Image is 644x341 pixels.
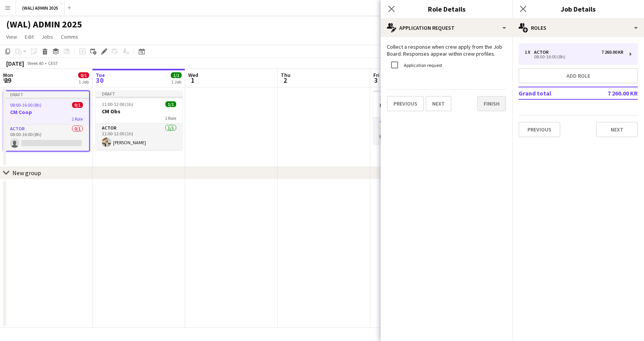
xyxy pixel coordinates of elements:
h3: Job Details [512,4,644,14]
span: 1 Role [72,116,83,122]
a: Edit [22,32,37,42]
span: 1/1 [165,101,176,107]
span: 3 [372,76,380,85]
span: 0/1 [78,72,89,78]
span: Week 40 [26,60,45,66]
div: CEST [48,60,58,66]
div: Draft [4,91,89,97]
button: Previous [519,122,560,137]
label: Application request [402,62,442,68]
span: Edit [25,33,34,40]
p: Collect a response when crew apply from the Job Board. Responses appear within crew profiles. [387,43,506,57]
button: Previous [387,96,424,111]
div: 7 260.00 KR [601,49,623,55]
div: Application Request [381,19,512,37]
div: 1 Job [79,79,89,85]
div: Actor [534,49,552,55]
span: 1/1 [171,72,182,78]
span: 29 [2,76,13,85]
span: 30 [94,76,105,85]
td: Grand total [519,87,589,99]
h3: CM Obs [96,108,182,115]
button: Finish [477,96,506,111]
h3: Role Details [381,4,512,14]
span: Jobs [41,33,53,40]
app-job-card: Draft11:00-12:00 (1h)1/1CM Obs1 RoleActor1/111:00-12:00 (1h)[PERSON_NAME] [96,90,182,150]
div: 1 Job [171,79,181,85]
span: 1 Role [165,115,176,121]
a: Jobs [38,32,56,42]
span: 12:00-16:00 (4h) [380,95,411,101]
a: Comms [58,32,81,42]
app-card-role: Actor1/112:00-16:00 (4h)[PERSON_NAME] [373,118,460,144]
button: Next [596,122,638,137]
span: 0/1 [72,102,83,108]
div: Roles [512,19,644,37]
app-card-role: Actor1/111:00-12:00 (1h)[PERSON_NAME] [96,124,182,150]
div: New group [12,169,41,177]
span: Fri [373,72,380,78]
span: Thu [281,72,290,78]
span: Mon [3,72,13,78]
span: Wed [188,72,198,78]
button: Add role [519,68,638,84]
app-card-role: Actor0/108:00-16:00 (8h) [4,124,89,151]
app-job-card: Draft08:00-16:00 (8h)0/1CM Coop1 RoleActor0/108:00-16:00 (8h) [3,90,90,152]
app-job-card: 12:00-16:00 (4h)1/1Lilleaker Bazar opprigg1 RoleActor1/112:00-16:00 (4h)[PERSON_NAME] [373,90,460,144]
span: View [6,33,17,40]
span: 2 [280,76,290,85]
td: 7 260.00 KR [589,87,638,99]
span: 1 [187,76,198,85]
span: 08:00-16:00 (8h) [10,102,41,108]
div: Draft [96,90,182,97]
button: (WAL) ADMIN 2025 [16,0,65,15]
div: [DATE] [6,60,24,67]
span: Tue [96,72,105,78]
div: 08:00-16:00 (8h) [525,55,623,59]
span: Comms [61,33,78,40]
div: 1 x [525,49,534,55]
button: Next [426,96,452,111]
h3: CM Coop [4,109,89,116]
a: View [3,32,20,42]
h3: Lilleaker Bazar opprigg [373,102,460,109]
span: 11:00-12:00 (1h) [102,101,133,107]
h1: (WAL) ADMIN 2025 [6,19,82,30]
